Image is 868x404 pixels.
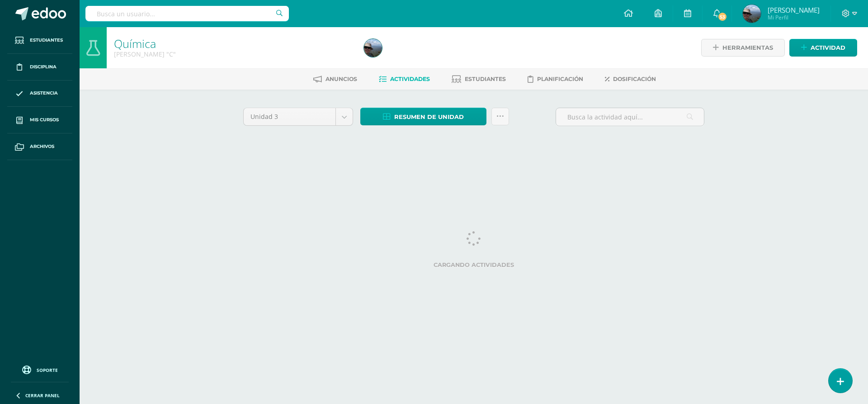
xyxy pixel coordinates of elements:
input: Busca un usuario... [85,6,289,21]
span: Disciplina [30,63,57,71]
a: Asistencia [7,81,72,107]
img: e57d4945eb58c8e9487f3e3570aa7150.png [364,39,382,57]
span: [PERSON_NAME] [768,5,820,14]
span: Mis cursos [30,116,59,124]
a: Anuncios [313,72,357,86]
span: Estudiantes [30,37,63,44]
a: Herramientas [701,39,785,57]
a: Unidad 3 [244,108,353,125]
a: Dosificación [605,72,656,86]
span: 53 [717,12,727,22]
a: Disciplina [7,54,72,81]
span: Actividades [390,76,430,82]
span: Anuncios [325,76,357,82]
div: Quinto Bachillerato 'C' [114,50,353,58]
span: Unidad 3 [250,108,329,125]
span: Herramientas [722,39,773,56]
a: Soporte [11,363,69,375]
a: Resumen de unidad [360,108,486,125]
a: Archivos [7,133,72,160]
span: Cerrar panel [25,392,60,399]
a: Actividad [789,39,857,57]
img: e57d4945eb58c8e9487f3e3570aa7150.png [743,5,761,23]
span: Actividad [811,39,845,56]
a: Mis cursos [7,107,72,133]
a: Planificación [528,72,583,86]
span: Estudiantes [465,76,506,82]
a: Actividades [379,72,430,86]
span: Soporte [37,367,58,373]
a: Estudiantes [7,27,72,54]
span: Archivos [30,143,54,150]
span: Mi Perfil [768,14,820,21]
span: Planificación [537,76,583,82]
span: Resumen de unidad [394,109,464,125]
a: Estudiantes [452,72,506,86]
a: Química [114,36,156,51]
span: Asistencia [30,90,58,97]
label: Cargando actividades [243,261,704,268]
input: Busca la actividad aquí... [556,108,704,126]
span: Dosificación [613,76,656,82]
h1: Química [114,37,353,50]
